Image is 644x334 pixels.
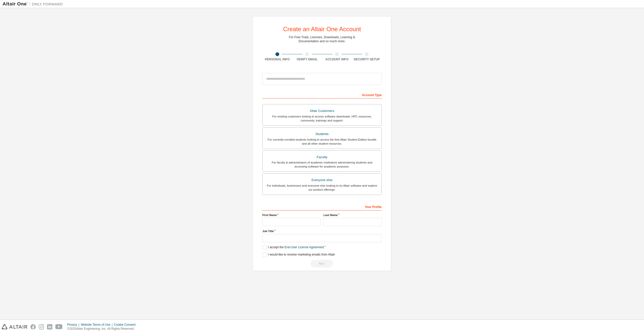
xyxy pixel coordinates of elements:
[262,245,324,249] label: I accept the
[285,245,324,249] a: End-User License Agreement
[266,131,378,138] div: Students
[322,57,352,61] div: Account Info
[262,57,292,61] div: Personal Info
[262,253,335,257] label: I would like to receive marketing emails from Altair
[114,323,138,327] div: Cookie Consent
[262,229,382,233] label: Job Title
[262,260,382,267] div: Read and acccept EULA to continue
[55,324,63,329] img: youtube.svg
[324,213,382,217] label: Last Name
[39,324,44,329] img: instagram.svg
[3,2,65,7] img: Altair One
[289,35,355,43] div: For Free Trials, Licenses, Downloads, Learning & Documentation and so much more.
[266,107,378,114] div: Altair Customers
[262,91,382,99] div: Account Type
[30,324,36,329] img: facebook.svg
[67,327,139,331] p: © 2025 Altair Engineering, Inc. All Rights Reserved.
[283,26,361,32] div: Create an Altair One Account
[266,160,378,169] div: For faculty & administrators of academic institutions administering students and accessing softwa...
[262,213,320,217] label: First Name
[292,57,322,61] div: Verify Email
[266,154,378,161] div: Faculty
[2,324,27,329] img: altair_logo.svg
[81,323,114,327] div: Website Terms of Use
[47,324,52,329] img: linkedin.svg
[352,57,382,61] div: Security Setup
[67,323,81,327] div: Privacy
[262,202,382,211] div: Your Profile
[266,184,378,192] div: For individuals, businesses and everyone else looking to try Altair software and explore our prod...
[266,177,378,184] div: Everyone else
[266,114,378,122] div: For existing customers looking to access software downloads, HPC resources, community, trainings ...
[266,138,378,146] div: For currently enrolled students looking to access the free Altair Student Edition bundle and all ...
